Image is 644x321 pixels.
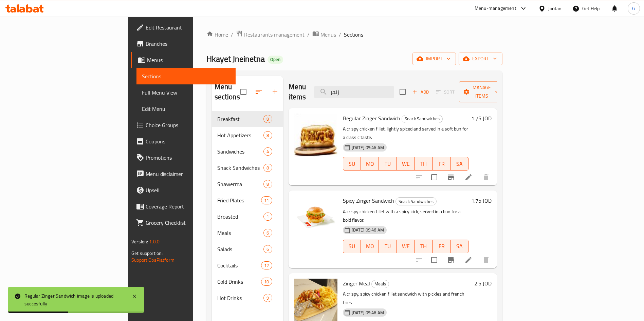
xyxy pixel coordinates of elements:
[431,87,459,97] span: Select section first
[410,87,431,97] button: Add
[261,262,272,269] span: 12
[136,84,236,101] a: Full Menu View
[212,176,283,192] div: Shawerma8
[206,30,502,39] nav: breadcrumb
[453,241,466,251] span: SA
[471,114,492,123] h6: 1.75 JOD
[131,237,148,246] span: Version:
[411,88,430,96] span: Add
[264,165,272,171] span: 8
[371,280,389,288] div: Meals
[343,290,472,307] p: A crispy, spicy chicken fillet sandwich with pickles and french fries
[289,82,306,102] h2: Menu items
[459,81,504,102] button: Manage items
[217,115,264,123] span: Breakfast
[217,294,264,302] span: Hot Drinks
[212,274,283,290] div: Cold Drinks10
[382,159,394,169] span: TU
[263,294,272,302] div: items
[343,278,370,288] span: Zinger Meal
[146,202,230,210] span: Coverage Report
[346,159,358,169] span: SU
[464,173,473,181] a: Edit menu item
[217,278,261,286] span: Cold Drinks
[217,180,264,188] span: Shawerma
[212,225,283,241] div: Meals6
[146,121,230,129] span: Choice Groups
[212,108,283,309] nav: Menu sections
[379,157,397,170] button: TU
[478,252,494,268] button: delete
[149,237,160,246] span: 1.0.0
[217,164,264,172] div: Snack Sandwiches
[471,196,492,205] h6: 1.75 JOD
[349,309,387,316] span: [DATE] 09:46 AM
[212,160,283,176] div: Snack Sandwiches8
[24,292,125,307] div: Regular Zinger Sandwich image is uploaded succesfully
[443,252,459,268] button: Branch-specific-item
[382,241,394,251] span: TU
[212,208,283,225] div: Broasted1
[146,186,230,194] span: Upsell
[142,88,230,97] span: Full Menu View
[344,31,363,39] span: Sections
[361,240,379,253] button: MO
[415,157,433,170] button: TH
[372,280,389,288] span: Meals
[264,132,272,139] span: 8
[131,133,236,149] a: Coupons
[212,127,283,143] div: Hot Appetizers8
[136,101,236,117] a: Edit Menu
[212,241,283,257] div: Salads6
[263,229,272,237] div: items
[263,213,272,221] div: items
[146,137,230,145] span: Coupons
[147,56,230,64] span: Menus
[217,261,261,269] span: Cocktails
[314,86,394,98] input: search
[212,111,283,127] div: Breakfast8
[263,131,272,139] div: items
[261,197,272,204] span: 11
[450,157,468,170] button: SA
[343,125,468,142] p: A crispy chicken fillet, lightly spiced and served in a soft bun for a classic taste.
[217,196,261,204] span: Fried Plates
[146,219,230,227] span: Grocery Checklist
[464,83,499,100] span: Manage items
[217,147,264,156] span: Sandwiches
[264,181,272,187] span: 8
[400,241,412,251] span: WE
[217,229,264,237] span: Meals
[400,159,412,169] span: WE
[264,148,272,155] span: 4
[131,166,236,182] a: Menu disclaimer
[343,207,468,224] p: A crispy chicken fillet with a spicy kick, served in a bun for a bold flavor.
[464,256,473,264] a: Edit menu item
[131,182,236,198] a: Upsell
[397,157,415,170] button: WE
[146,170,230,178] span: Menu disclaimer
[261,278,272,286] div: items
[418,55,450,63] span: import
[548,5,562,12] div: Jordan
[263,180,272,188] div: items
[418,241,430,251] span: TH
[212,143,283,160] div: Sandwiches4
[343,113,400,123] span: Regular Zinger Sandwich
[142,105,230,113] span: Edit Menu
[217,213,264,221] span: Broasted
[251,84,267,100] span: Sort sections
[263,147,272,156] div: items
[212,290,283,306] div: Hot Drinks9
[427,253,441,267] span: Select to update
[474,279,492,288] h6: 2.5 JOD
[131,117,236,133] a: Choice Groups
[264,246,272,253] span: 6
